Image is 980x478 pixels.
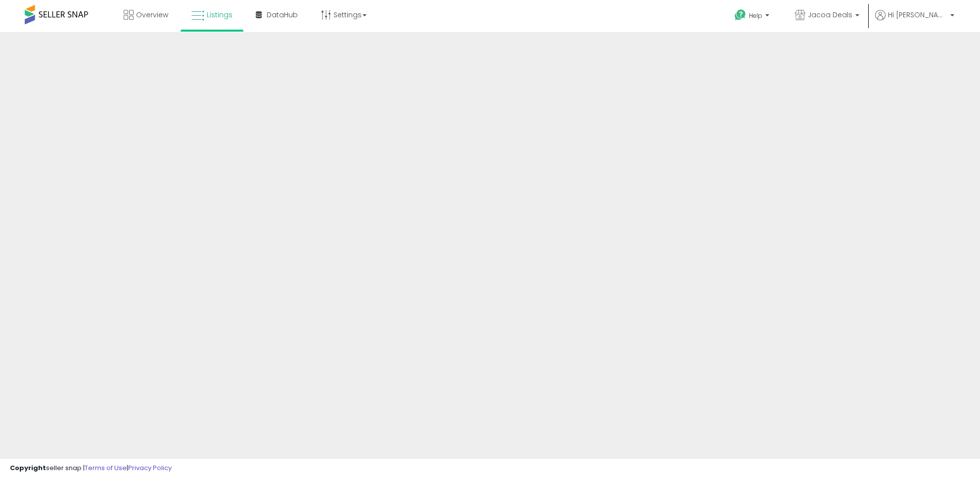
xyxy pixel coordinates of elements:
i: Get Help [734,9,747,21]
a: Hi [PERSON_NAME] [875,10,954,32]
span: Hi [PERSON_NAME] [888,10,947,20]
span: DataHub [267,10,298,20]
span: Listings [207,10,233,20]
a: Help [727,1,779,32]
span: Jacoa Deals [808,10,852,20]
span: Help [749,11,762,20]
span: Overview [136,10,168,20]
